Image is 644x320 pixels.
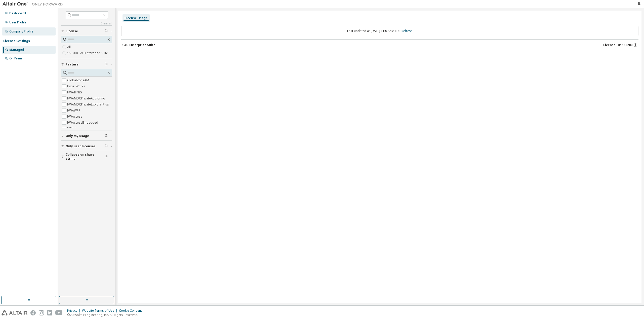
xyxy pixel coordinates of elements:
img: linkedin.svg [47,310,52,315]
div: License Settings [3,39,30,43]
label: GlobalZoneAM [67,77,90,83]
span: License [66,29,78,33]
label: HWAccessEmbedded [67,120,99,126]
div: User Profile [9,20,26,24]
img: facebook.svg [30,310,36,315]
span: Clear filter [105,134,108,138]
img: instagram.svg [39,310,44,315]
p: © 2025 Altair Engineering, Inc. All Rights Reserved. [67,313,145,317]
label: HWAMDCPrivateAuthoring [67,95,106,101]
label: HWActivate [67,126,84,132]
div: Cookie Consent [119,309,145,313]
span: Only used licenses [66,144,96,148]
div: Privacy [67,309,82,313]
div: Website Terms of Use [82,309,119,313]
div: Company Profile [9,29,33,33]
span: Feature [66,62,78,66]
span: License ID: 155200 [603,43,632,47]
span: Clear filter [105,29,108,33]
span: Clear filter [105,144,108,148]
div: On Prem [9,56,22,60]
div: Dashboard [9,11,26,15]
div: License Usage [125,16,148,20]
button: Feature [61,59,112,70]
img: youtube.svg [55,310,63,315]
span: Only my usage [66,134,89,138]
a: Refresh [401,29,413,33]
a: Clear all [61,21,112,25]
div: Managed [9,48,24,52]
span: Collapse on share string [66,153,105,161]
button: AU Enterprise SuiteLicense ID: 155200 [121,40,638,51]
label: HyperWorks [67,83,86,89]
button: License [61,26,112,37]
button: Collapse on share string [61,151,112,162]
img: Altair One [3,2,65,7]
label: HWAIFPBS [67,89,83,95]
button: Only used licenses [61,141,112,152]
label: 155200 - AU Enterprise Suite [67,50,109,56]
label: HWAWPF [67,108,81,114]
button: Only my usage [61,130,112,141]
div: AU Enterprise Suite [124,43,155,47]
label: HWAMDCPrivateExplorerPlus [67,101,110,108]
label: All [67,44,72,50]
img: altair_logo.svg [2,310,27,315]
label: HWAccess [67,114,83,120]
div: Last updated at: [DATE] 11:07 AM EDT [121,26,638,36]
span: Clear filter [105,155,108,159]
span: Clear filter [105,62,108,66]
